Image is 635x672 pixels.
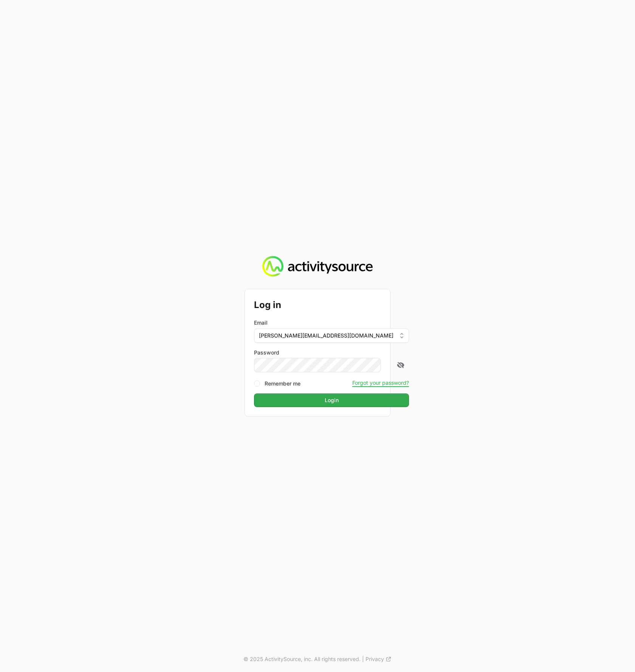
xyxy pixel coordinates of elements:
[243,655,361,663] p: © 2025 ActivitySource, inc. All rights reserved.
[254,328,409,343] button: [PERSON_NAME][EMAIL_ADDRESS][DOMAIN_NAME]
[254,349,409,356] label: Password
[325,396,339,405] span: Login
[265,380,300,387] label: Remember me
[362,655,364,663] span: |
[254,298,409,312] h2: Log in
[254,319,268,327] label: Email
[259,332,393,339] span: [PERSON_NAME][EMAIL_ADDRESS][DOMAIN_NAME]
[254,393,409,407] button: Login
[352,379,409,386] button: Forgot your password?
[366,655,392,663] a: Privacy
[262,256,372,277] img: Activity Source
